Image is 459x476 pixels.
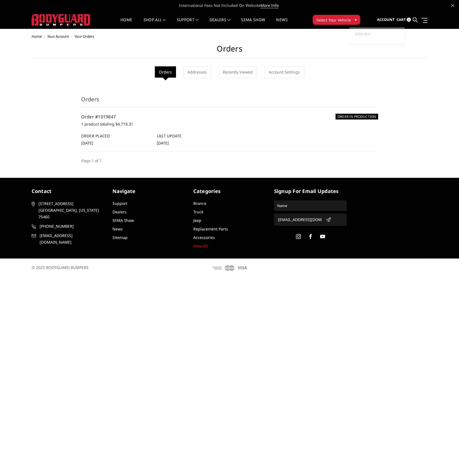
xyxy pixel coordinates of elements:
[397,17,406,22] span: Cart
[144,18,166,29] a: shop all
[32,44,428,58] h1: Orders
[264,66,304,78] a: Account Settings
[112,201,127,206] a: Support
[157,133,227,139] h6: Last Update
[120,18,132,29] a: Home
[313,15,360,25] button: Select Your Vehicle
[32,223,104,230] a: [PHONE_NUMBER]
[274,187,347,195] h5: signup for email updates
[397,12,411,27] a: Cart 0
[377,12,395,27] a: Account
[336,114,378,119] h6: ORDER IN PRODUCTION
[355,32,371,36] span: Sign out
[218,66,257,78] a: Recently Viewed
[81,140,93,146] span: [DATE]
[275,201,346,210] input: Name
[40,232,103,246] span: [EMAIL_ADDRESS][DOMAIN_NAME]
[75,34,94,39] span: Your Orders
[241,18,265,29] a: SEMA Show
[177,18,199,29] a: Support
[260,3,279,8] a: More Info
[40,223,103,230] span: [PHONE_NUMBER]
[32,34,42,39] a: Home
[112,226,123,232] a: News
[155,66,176,78] li: Orders
[32,187,104,195] h5: contact
[112,187,185,195] h5: Navigate
[81,95,378,108] h3: Orders
[112,209,127,214] a: Dealers
[47,34,69,39] a: Your Account
[210,18,230,29] a: Dealers
[193,243,208,249] a: View All
[32,14,91,26] img: BODYGUARD BUMPERS
[81,121,378,127] p: 1 product totaling $4,718.31
[32,265,89,270] span: © 2025 BODYGUARD BUMPERS
[112,218,134,223] a: SEMA Show
[81,133,151,139] h6: Order Placed
[276,18,287,29] a: News
[193,218,201,223] a: Jeep
[193,235,215,240] a: Accessories
[39,200,102,220] span: [STREET_ADDRESS] [GEOGRAPHIC_DATA], [US_STATE] 75460
[276,215,324,224] input: Email
[81,114,116,120] a: Order #1019847
[355,30,399,38] a: Sign out
[32,232,104,246] a: [EMAIL_ADDRESS][DOMAIN_NAME]
[355,17,357,23] span: ▾
[193,226,228,232] a: Replacement Parts
[377,17,395,22] span: Account
[157,140,169,146] span: [DATE]
[183,66,211,78] a: Addresses
[407,18,411,22] span: 0
[193,187,266,195] h5: Categories
[193,209,203,214] a: Truck
[81,157,102,164] li: Page 1 of 1
[112,235,128,240] a: Sitemap
[316,17,351,23] span: Select Your Vehicle
[193,201,206,206] a: Bronco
